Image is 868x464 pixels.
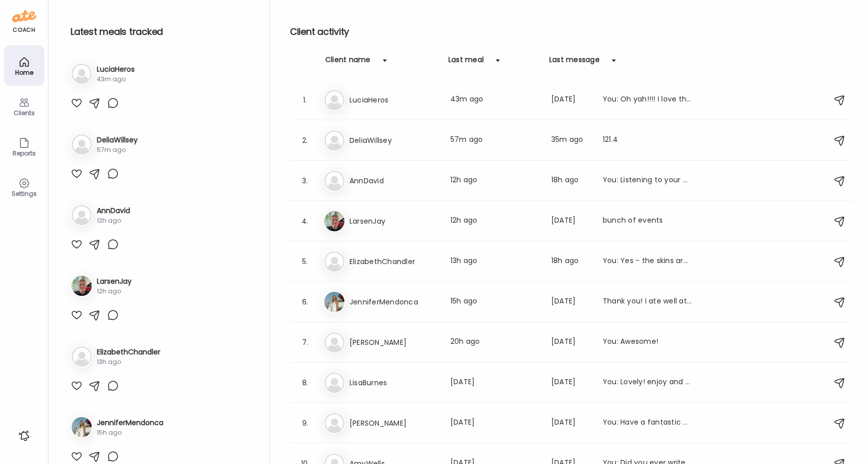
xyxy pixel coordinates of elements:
[603,296,691,308] div: Thank you! I ate well at the event. It was just appetizers and I passed up anything unhealthy. I ...
[450,336,539,348] div: 20h ago
[299,255,311,268] div: 5.
[6,69,42,76] div: Home
[350,215,438,227] h3: LarsenJay
[324,171,344,191] img: bg-avatar-default.svg
[551,377,591,389] div: [DATE]
[551,134,591,146] div: 35m ago
[603,134,691,146] div: 121.4
[97,296,132,306] h3: LarsenJay
[450,215,539,227] div: 12h ago
[450,377,539,389] div: [DATE]
[71,244,81,258] img: images%2FYGNMP06SgsXgTYXbmUlkWDMCb6A3%2FRZ9fgWetdrWSd3TTHDLG%2FKPTGcd09TLcob7VqnuUB_1080
[290,24,852,39] h2: Client activity
[324,373,344,393] img: bg-avatar-default.svg
[97,384,160,393] div: 13h ago
[551,94,591,106] div: [DATE]
[6,110,42,116] div: Clients
[299,377,311,389] div: 8.
[603,175,691,187] div: You: Listening to your body is good. Peanut butter is a a good option for healthy fat and some pr...
[551,417,591,429] div: [DATE]
[450,417,539,429] div: [DATE]
[299,296,311,308] div: 6.
[324,130,344,150] img: bg-avatar-default.svg
[350,377,438,389] h3: LisaBurnes
[97,450,163,461] h3: JenniferMendonca
[603,417,691,429] div: You: Have a fantastic weekend!! Is there anything I can do to support you? Menu for a night out??...
[551,336,591,348] div: [DATE]
[450,94,539,106] div: 43m ago
[71,24,253,39] h2: Latest meals tracked
[299,134,311,146] div: 2.
[603,377,691,389] div: You: Lovely! enjoy and safe travels.
[551,175,591,187] div: 18h ago
[72,295,92,316] img: avatars%2FpQclOzuQ2uUyIuBETuyLXmhsmXz1
[350,175,438,187] h3: AnnDavid
[603,215,691,227] div: bunch of events
[603,336,691,348] div: You: Awesome!
[71,322,81,335] img: images%2FpQclOzuQ2uUyIuBETuyLXmhsmXz1%2Fvr2CSo4dtfAzwAmRQqk3%2FmMks830Y41hWOfyLQ5YF_1080
[603,94,691,106] div: You: Oh yah!!!! I love them too!!
[97,152,138,161] div: 57m ago
[299,215,311,227] div: 4.
[324,251,344,272] img: bg-avatar-default.svg
[71,90,81,104] img: images%2F1qYfsqsWO6WAqm9xosSfiY0Hazg1%2FhoKniP82PogP1Memc6hC%2F6dwzHqV4ZmkJqTphI10z_1080
[450,134,539,146] div: 57m ago
[350,296,438,308] h3: JenniferMendonca
[72,218,92,238] img: bg-avatar-default.svg
[97,373,160,384] h3: ElizabethChandler
[324,90,344,110] img: bg-avatar-default.svg
[97,75,135,84] div: 43m ago
[551,255,591,268] div: 18h ago
[6,190,42,197] div: Settings
[350,134,438,146] h3: DeliaWillsey
[450,255,539,268] div: 13h ago
[324,292,344,312] img: avatars%2FhTWL1UBjihWZBvuxS4CFXhMyrrr1
[324,332,344,352] img: bg-avatar-default.svg
[299,175,311,187] div: 3.
[299,94,311,106] div: 1.
[97,229,130,238] div: 12h ago
[12,8,36,24] img: ate
[350,336,438,348] h3: [PERSON_NAME]
[324,211,344,231] img: avatars%2FpQclOzuQ2uUyIuBETuyLXmhsmXz1
[450,175,539,187] div: 12h ago
[72,373,92,393] img: bg-avatar-default.svg
[350,417,438,429] h3: [PERSON_NAME]
[350,94,438,106] h3: LuciaHeros
[549,55,600,71] div: Last message
[448,55,484,71] div: Last meal
[551,215,591,227] div: [DATE]
[551,296,591,308] div: [DATE]
[13,26,35,34] div: coach
[72,64,92,84] img: bg-avatar-default.svg
[97,141,138,152] h3: DeliaWillsey
[72,141,92,161] img: bg-avatar-default.svg
[71,167,81,181] img: images%2FGHdhXm9jJtNQdLs9r9pbhWu10OF2%2FMIg2ZmKpqZljxlZAvErH%2Fj4uWKR5z546hAALjMMlC_1080
[97,306,132,316] div: 12h ago
[450,296,539,308] div: 15h ago
[350,255,438,268] h3: ElizabethChandler
[603,255,691,268] div: You: Yes - the skins are where much of the fiber is. Of course if you dont like it, then it is no...
[71,399,81,413] img: images%2FLmewejLqqxYGdaZecVheXEEv6Df2%2FAVhPC7G40CAl3LgOXOTn%2Fquj4MyW24AiJkYTnQKOJ_1080
[6,150,42,157] div: Reports
[299,417,311,429] div: 9.
[324,413,344,433] img: bg-avatar-default.svg
[325,55,371,71] div: Client name
[97,64,135,75] h3: LuciaHeros
[299,336,311,348] div: 7.
[97,219,130,229] h3: AnnDavid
